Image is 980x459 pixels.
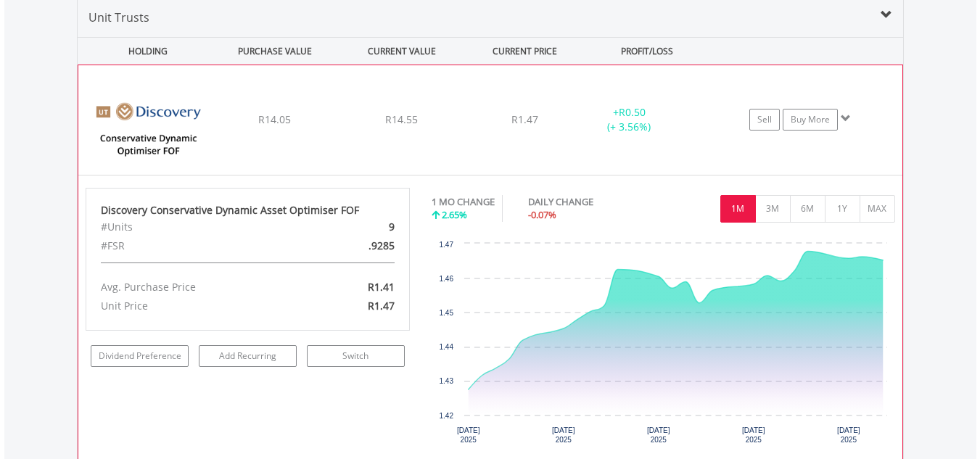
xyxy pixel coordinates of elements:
div: CURRENT VALUE [340,38,464,65]
text: 1.43 [440,377,454,385]
span: 2.65% [442,208,467,221]
div: 1 MO CHANGE [432,195,495,209]
text: 1.42 [440,412,454,420]
div: HOLDING [78,38,210,65]
text: 1.46 [440,275,454,283]
button: MAX [860,195,895,223]
div: Unit Price [90,297,300,315]
div: .9285 [300,236,405,255]
span: -0.07% [528,208,556,221]
div: Chart. Highcharts interactive chart. [432,236,895,454]
div: #FSR [90,236,300,255]
span: R14.05 [258,112,291,126]
button: 1M [720,195,756,223]
span: Unit Trusts [88,9,149,25]
span: R1.47 [368,299,395,313]
img: UT.ZA.DCDAOF.png [86,83,210,170]
div: 9 [300,218,405,236]
text: [DATE] 2025 [837,426,860,444]
div: CURRENT PRICE [466,38,582,65]
span: R1.41 [368,280,395,294]
div: PROFIT/LOSS [585,38,709,65]
div: + (+ 3.56%) [575,105,683,134]
text: 1.45 [440,309,454,317]
span: R14.55 [385,112,418,126]
text: 1.44 [440,343,454,351]
text: [DATE] 2025 [552,426,575,444]
span: R1.47 [511,112,538,126]
button: 3M [755,195,791,223]
span: R0.50 [619,105,646,119]
svg: Interactive chart [432,236,894,454]
text: [DATE] 2025 [457,426,480,444]
a: Buy More [783,109,838,131]
a: Add Recurring [199,345,297,367]
text: [DATE] 2025 [647,426,670,444]
div: Avg. Purchase Price [90,278,300,297]
a: Switch [307,345,405,367]
button: 1Y [825,195,860,223]
text: [DATE] 2025 [742,426,765,444]
button: 6M [790,195,825,223]
a: Sell [749,109,780,131]
div: PURCHASE VALUE [213,38,337,65]
text: 1.47 [440,241,454,249]
div: Discovery Conservative Dynamic Asset Optimiser FOF [101,203,395,218]
a: Dividend Preference [91,345,189,367]
div: #Units [90,218,300,236]
div: DAILY CHANGE [528,195,644,209]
